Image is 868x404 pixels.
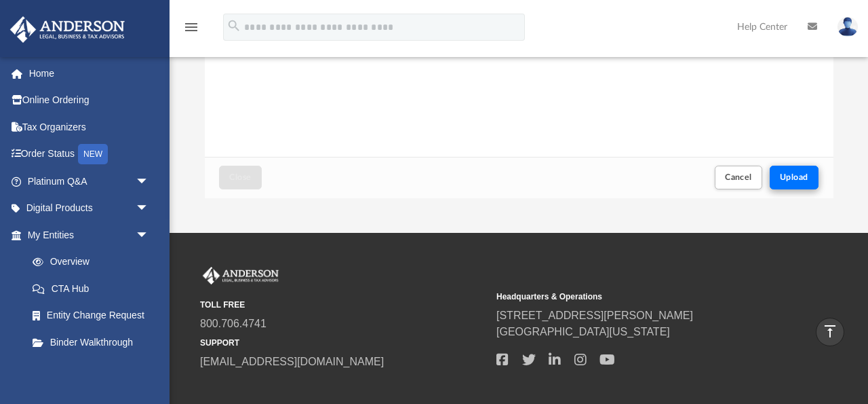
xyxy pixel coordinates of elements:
i: search [226,18,241,33]
img: User Pic [837,17,858,37]
a: Binder Walkthrough [19,329,170,356]
a: [EMAIL_ADDRESS][DOMAIN_NAME] [200,356,384,367]
a: Tax Organizers [9,113,170,141]
a: Order StatusNEW [9,141,170,168]
a: My Entitiesarrow_drop_down [9,221,170,249]
button: Cancel [715,166,762,189]
span: arrow_drop_down [136,221,163,249]
span: Upload [780,173,808,181]
a: Digital Productsarrow_drop_down [9,195,170,222]
i: menu [183,19,199,35]
a: [STREET_ADDRESS][PERSON_NAME] [496,310,693,321]
span: arrow_drop_down [136,168,163,196]
button: Upload [770,166,818,189]
a: menu [183,26,199,35]
span: arrow_drop_down [136,195,163,223]
a: CTA Hub [19,275,170,302]
a: Overview [19,249,170,276]
a: [GEOGRAPHIC_DATA][US_STATE] [496,326,670,337]
span: Cancel [725,173,752,181]
a: 800.706.4741 [200,318,267,329]
a: Online Ordering [9,87,170,114]
a: Platinum Q&Aarrow_drop_down [9,168,170,195]
small: SUPPORT [200,337,487,349]
a: vertical_align_top [816,318,844,346]
span: Close [229,173,251,181]
img: Anderson Advisors Platinum Portal [200,267,281,284]
a: Entity Change Request [19,302,170,329]
button: Close [219,166,261,189]
a: Home [9,60,170,87]
i: vertical_align_top [822,323,838,339]
img: Anderson Advisors Platinum Portal [6,16,129,43]
div: NEW [78,144,108,164]
a: My Blueprint [19,356,163,383]
small: TOLL FREE [200,299,487,311]
small: Headquarters & Operations [496,291,783,303]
